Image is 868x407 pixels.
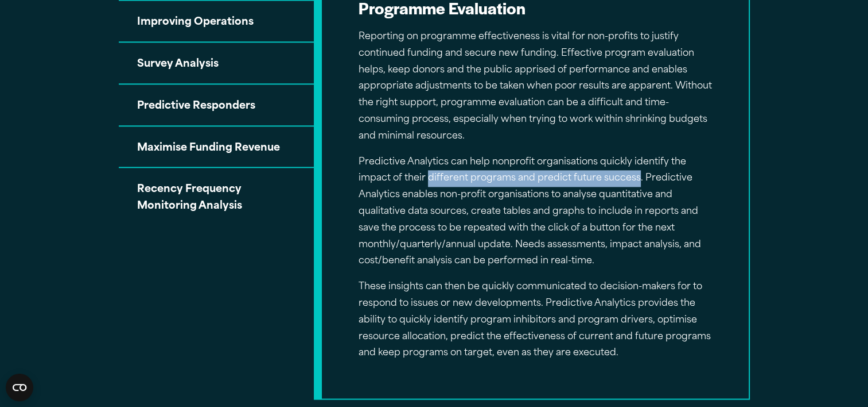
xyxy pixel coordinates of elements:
button: Recency Frequency Monitoring Analysis [119,168,314,225]
p: Reporting on programme effectiveness is vital for non-profits to justify continued funding and se... [359,29,712,145]
button: Survey Analysis [119,43,314,85]
button: Maximise Funding Revenue [119,126,314,168]
button: Improving Operations [119,1,314,43]
button: Open CMP widget [6,374,33,401]
p: These insights can then be quickly communicated to decision-makers for to respond to issues or ne... [359,279,712,362]
p: Predictive Analytics can help nonprofit organisations quickly identify the impact of their differ... [359,154,712,270]
button: Predictive Responders [119,85,314,126]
